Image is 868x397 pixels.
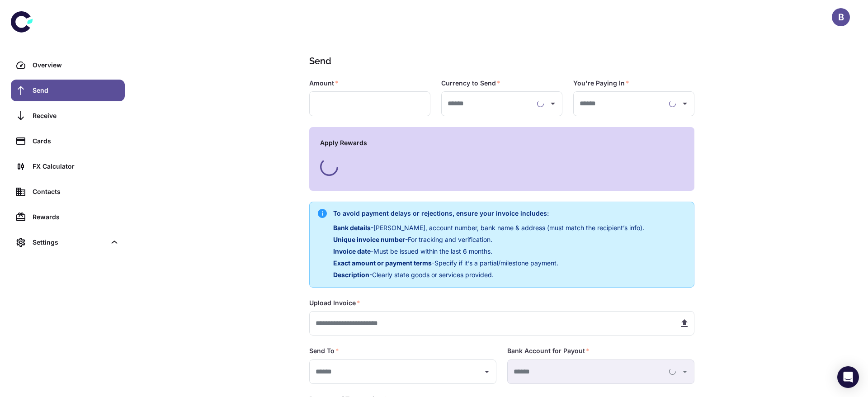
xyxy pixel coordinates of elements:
p: - Clearly state goods or services provided. [333,270,644,280]
div: Rewards [33,212,119,222]
label: Amount [309,79,339,88]
span: Bank details [333,224,371,232]
div: Cards [33,136,119,146]
a: Rewards [11,206,125,228]
label: You're Paying In [573,79,629,88]
p: - [PERSON_NAME], account number, bank name & address (must match the recipient’s info). [333,223,644,233]
label: Bank Account for Payout [507,346,590,355]
button: Open [679,97,691,110]
button: Open [547,97,559,110]
p: - Specify if it’s a partial/milestone payment. [333,258,644,268]
a: Send [11,80,125,101]
label: Currency to Send [441,79,500,88]
p: - Must be issued within the last 6 months. [333,246,644,256]
h6: Apply Rewards [320,138,684,148]
a: Receive [11,105,125,127]
div: Send [33,85,119,95]
p: - For tracking and verification. [333,235,644,245]
div: FX Calculator [33,161,119,171]
div: Contacts [33,187,119,197]
div: Settings [11,232,125,253]
div: Overview [33,60,119,70]
span: Invoice date [333,247,371,255]
span: Exact amount or payment terms [333,259,432,267]
button: B [832,8,850,26]
h1: Send [309,54,691,68]
a: Overview [11,54,125,76]
span: Description [333,271,369,279]
a: Cards [11,130,125,152]
div: Open Intercom Messenger [837,366,859,388]
label: Upload Invoice [309,298,360,307]
div: Receive [33,111,119,121]
label: Send To [309,346,339,355]
button: Open [481,365,493,378]
a: Contacts [11,181,125,203]
a: FX Calculator [11,156,125,177]
h6: To avoid payment delays or rejections, ensure your invoice includes: [333,208,644,218]
div: Settings [33,237,106,247]
span: Unique invoice number [333,236,405,243]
